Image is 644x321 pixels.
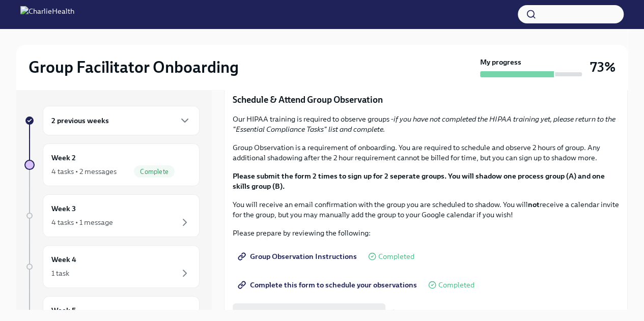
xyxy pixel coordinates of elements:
[233,275,424,295] a: Complete this form to schedule your observations
[43,106,200,135] div: 2 previous weeks
[528,200,540,209] strong: not
[233,228,619,238] p: Please prepare by reviewing the following:
[233,94,619,106] p: Schedule & Attend Group Observation
[29,57,239,77] h2: Group Facilitator Onboarding
[51,305,76,316] h6: Week 5
[24,143,200,186] a: Week 24 tasks • 2 messagesComplete
[233,142,619,163] p: Group Observation is a requirement of onboarding. You are required to schedule and observe 2 hour...
[378,253,414,260] span: Completed
[24,194,200,237] a: Week 34 tasks • 1 message
[51,268,69,278] div: 1 task
[480,57,521,67] strong: My progress
[233,114,615,134] em: if you have not completed the HIPAA training yet, please return to the "Essential Compliance Task...
[233,171,605,191] strong: Please submit the form 2 times to sign up for 2 seperate groups. You will shadow one process grou...
[233,199,619,220] p: You will receive an email confirmation with the group you are scheduled to shadow. You will recei...
[233,114,619,134] p: Our HIPAA training is required to observe groups -
[51,115,109,126] h6: 2 previous weeks
[240,280,417,290] span: Complete this form to schedule your observations
[240,251,357,261] span: Group Observation Instructions
[24,245,200,288] a: Week 41 task
[51,203,76,214] h6: Week 3
[400,310,436,317] span: Completed
[20,6,74,22] img: CharlieHealth
[233,246,364,267] a: Group Observation Instructions
[51,254,76,265] h6: Week 4
[438,281,474,289] span: Completed
[51,166,117,177] div: 4 tasks • 2 messages
[51,217,113,227] div: 4 tasks • 1 message
[51,152,76,163] h6: Week 2
[590,58,615,76] h3: 73%
[134,168,175,176] span: Complete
